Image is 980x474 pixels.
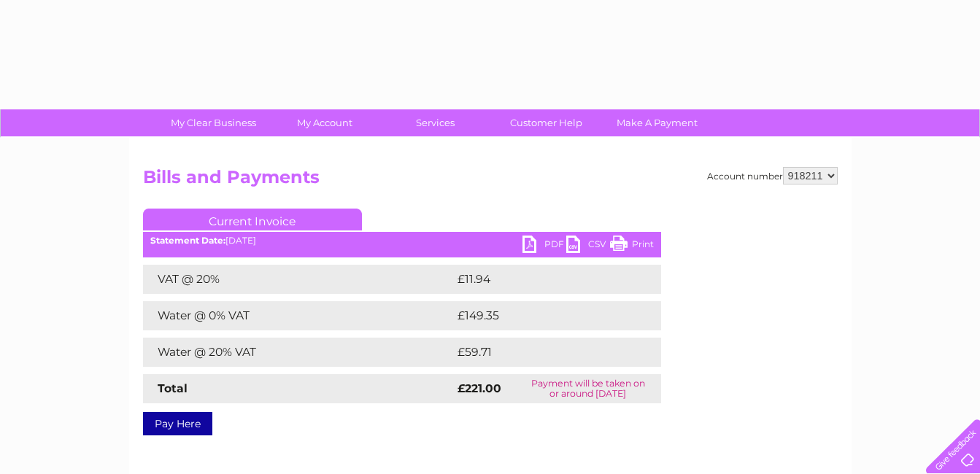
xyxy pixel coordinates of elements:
strong: Total [158,381,188,395]
a: My Account [264,109,385,136]
a: Customer Help [486,109,606,136]
h2: Bills and Payments [143,167,838,195]
td: Water @ 20% VAT [143,338,454,367]
a: Pay Here [143,412,212,435]
div: Account number [707,167,838,184]
a: Print [610,236,654,257]
a: Make A Payment [597,109,717,136]
a: Services [375,109,495,136]
b: Statement Date: [150,235,225,246]
td: £59.71 [454,338,630,367]
a: PDF [522,236,566,257]
td: VAT @ 20% [143,265,454,294]
strong: £221.00 [458,381,501,395]
a: My Clear Business [153,109,274,136]
td: Water @ 0% VAT [143,301,454,330]
div: [DATE] [143,236,661,246]
td: Payment will be taken on or around [DATE] [515,374,661,403]
a: CSV [566,236,610,257]
td: £11.94 [454,265,629,294]
a: Current Invoice [143,209,362,230]
td: £149.35 [454,301,634,330]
